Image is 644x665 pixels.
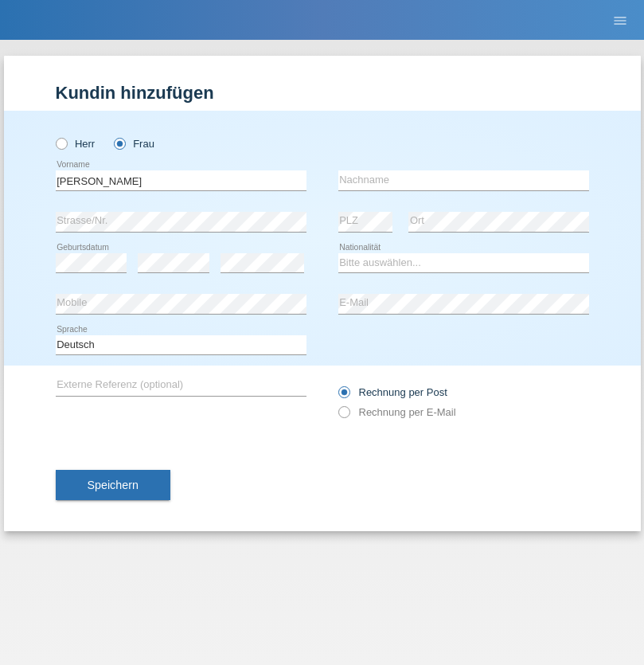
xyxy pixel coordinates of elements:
[56,83,589,103] h1: Kundin hinzufügen
[338,386,447,398] label: Rechnung per Post
[114,138,124,148] input: Frau
[56,470,170,500] button: Speichern
[612,13,628,29] i: menu
[604,15,636,25] a: menu
[338,386,349,406] input: Rechnung per Post
[56,138,66,148] input: Herr
[338,406,349,426] input: Rechnung per E-Mail
[88,479,139,491] span: Speichern
[114,138,154,150] label: Frau
[338,406,456,418] label: Rechnung per E-Mail
[56,138,96,150] label: Herr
